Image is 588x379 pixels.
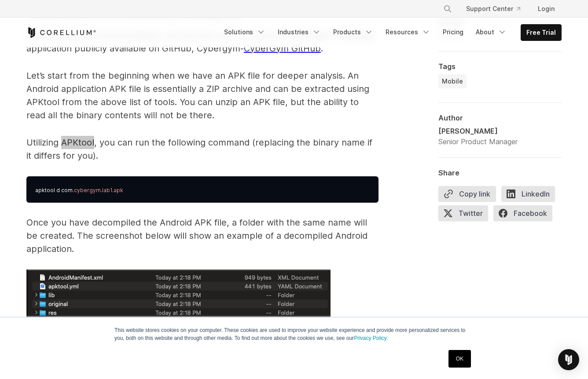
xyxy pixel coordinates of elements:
[558,349,579,370] div: Open Intercom Messenger
[438,74,467,88] a: Mobile
[26,270,331,332] img: Example of a decompiled android application.
[438,205,493,225] a: Twitter
[26,69,379,122] p: Let’s start from the beginning when we have an APK file for deeper analysis. An Android applicati...
[440,1,456,17] button: Search
[438,168,562,177] div: Share
[438,136,518,147] div: Senior Product Manager
[219,24,271,40] a: Solutions
[501,186,555,202] span: LinkedIn
[354,335,388,341] a: Privacy Policy.
[493,205,558,225] a: Facebook
[328,24,379,40] a: Products
[438,62,562,71] div: Tags
[114,326,474,342] p: This website stores cookies on your computer. These cookies are used to improve your website expe...
[73,187,123,193] span: .cybergym.lab1.apk
[448,350,471,368] a: OK
[470,24,512,40] a: About
[459,1,527,17] a: Support Center
[442,77,463,86] span: Mobile
[438,186,496,202] button: Copy link
[433,1,562,17] div: Navigation Menu
[438,126,518,136] div: [PERSON_NAME]
[493,205,552,221] span: Facebook
[244,43,321,54] a: CyberGym GitHub
[272,24,326,40] a: Industries
[438,113,562,122] div: Author
[438,205,488,221] span: Twitter
[26,136,379,162] p: Utilizing APKtool, you can run the following command (replacing the binary name if it differs for...
[531,1,562,17] a: Login
[521,25,561,40] a: Free Trial
[26,216,379,255] p: Once you have decompiled the Android APK file, a folder with the same name will be created. The s...
[26,27,96,38] a: Corellium Home
[219,24,562,41] div: Navigation Menu
[501,186,560,205] a: LinkedIn
[380,24,436,40] a: Resources
[437,24,469,40] a: Pricing
[35,187,73,193] span: apktool d com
